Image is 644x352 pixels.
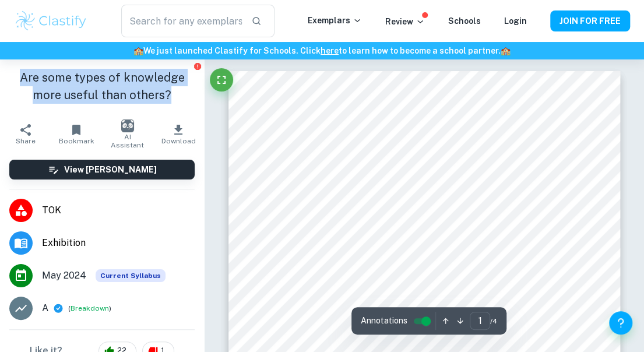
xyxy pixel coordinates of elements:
[153,118,205,150] button: Download
[109,133,146,149] span: AI Assistant
[121,119,134,132] img: AI Assistant
[385,15,425,28] p: Review
[321,46,339,55] a: here
[42,301,48,315] p: A
[96,269,166,282] div: This exemplar is based on the current syllabus. Feel free to refer to it for inspiration/ideas wh...
[193,62,202,71] button: Report issue
[361,315,407,327] span: Annotations
[501,46,511,55] span: 🏫
[161,137,196,145] span: Download
[102,118,153,150] button: AI Assistant
[96,269,166,282] span: Current Syllabus
[42,269,86,283] span: May 2024
[51,118,103,150] button: Bookmark
[2,44,642,57] h6: We just launched Clastify for Schools. Click to learn how to become a school partner.
[210,68,233,91] button: Fullscreen
[14,9,88,33] img: Clastify logo
[42,203,195,217] span: TOK
[490,316,497,326] span: / 4
[308,14,362,27] p: Exemplars
[9,160,195,179] button: View [PERSON_NAME]
[64,163,157,176] h6: View [PERSON_NAME]
[504,16,527,26] a: Login
[59,137,94,145] span: Bookmark
[609,311,632,335] button: Help and Feedback
[16,137,36,145] span: Share
[448,16,481,26] a: Schools
[121,5,242,37] input: Search for any exemplars...
[42,236,195,250] span: Exhibition
[9,69,195,104] h1: Are some types of knowledge more useful than others?
[68,303,111,314] span: ( )
[71,303,109,314] button: Breakdown
[550,10,630,31] button: JOIN FOR FREE
[133,46,143,55] span: 🏫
